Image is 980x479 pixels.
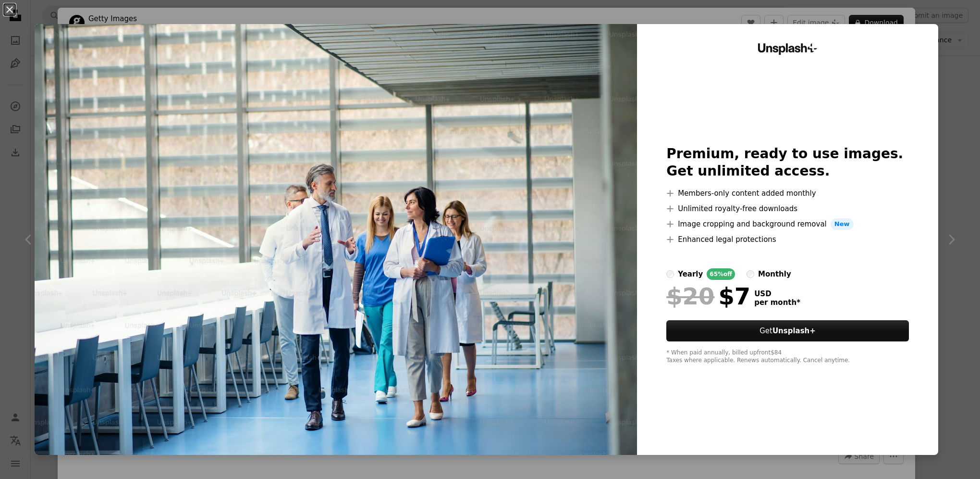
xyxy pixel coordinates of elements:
li: Members-only content added monthly [666,188,909,199]
li: Enhanced legal protections [666,234,909,245]
li: Image cropping and background removal [666,218,909,230]
div: 65% off [707,268,735,280]
span: per month * [754,298,800,307]
strong: Unsplash+ [772,327,816,335]
div: $7 [666,284,750,309]
div: yearly [678,268,703,280]
span: USD [754,290,800,298]
span: New [831,218,854,230]
input: monthly [747,270,754,278]
button: GetUnsplash+ [666,320,909,341]
li: Unlimited royalty-free downloads [666,203,909,214]
div: * When paid annually, billed upfront $84 Taxes where applicable. Renews automatically. Cancel any... [666,349,909,365]
h2: Premium, ready to use images. Get unlimited access. [666,145,909,180]
span: $20 [666,284,714,309]
div: monthly [758,268,791,280]
input: yearly65%off [666,270,674,278]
